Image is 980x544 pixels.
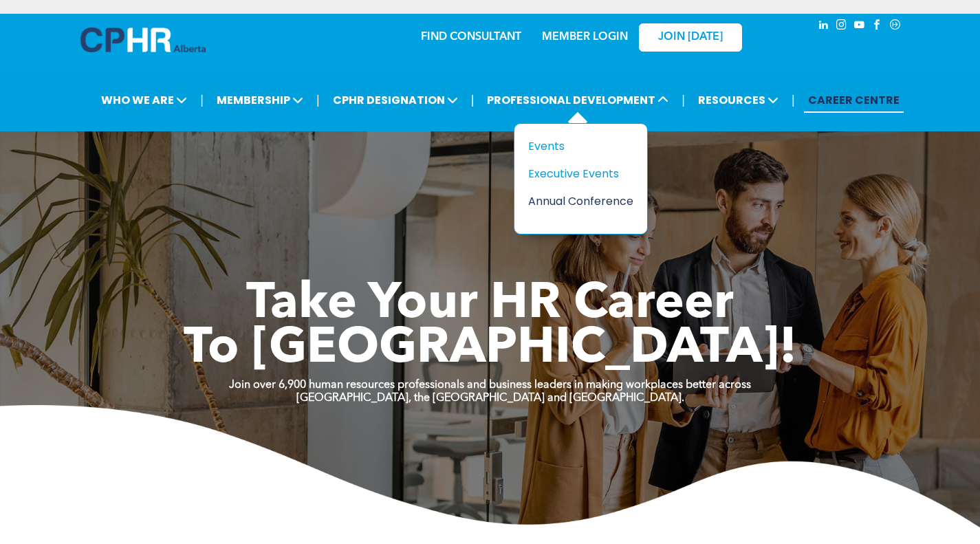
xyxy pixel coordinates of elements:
[804,87,904,113] a: CAREER CENTRE
[483,87,673,113] span: PROFESSIONAL DEVELOPMENT
[80,28,206,52] img: A blue and white logo for cp alberta
[229,380,751,391] strong: Join over 6,900 human resources professionals and business leaders in making workplaces better ac...
[658,31,723,44] span: JOIN [DATE]
[316,86,320,114] li: |
[471,86,475,114] li: |
[528,138,633,155] a: Events
[296,393,684,404] strong: [GEOGRAPHIC_DATA], the [GEOGRAPHIC_DATA] and [GEOGRAPHIC_DATA].
[528,165,633,182] a: Executive Events
[528,193,633,210] a: Annual Conference
[528,193,623,210] div: Annual Conference
[97,87,191,113] span: WHO WE ARE
[528,165,623,182] div: Executive Events
[870,17,885,36] a: facebook
[184,325,797,374] span: To [GEOGRAPHIC_DATA]!
[421,32,521,43] a: FIND CONSULTANT
[694,87,783,113] span: RESOURCES
[816,17,831,36] a: linkedin
[888,17,903,36] a: Social network
[329,87,462,113] span: CPHR DESIGNATION
[200,86,204,114] li: |
[528,138,623,155] div: Events
[682,86,685,114] li: |
[542,32,628,43] a: MEMBER LOGIN
[213,87,307,113] span: MEMBERSHIP
[834,17,849,36] a: instagram
[639,23,742,52] a: JOIN [DATE]
[246,280,734,329] span: Take Your HR Career
[792,86,795,114] li: |
[852,17,867,36] a: youtube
